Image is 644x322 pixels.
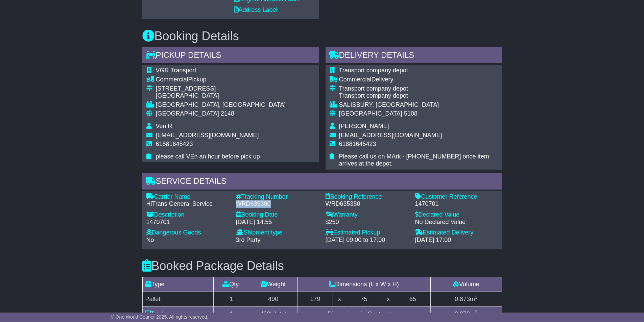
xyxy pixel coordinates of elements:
span: 2148 [221,110,234,117]
div: Estimated Pickup [326,229,408,237]
div: Booking Reference [326,193,408,201]
div: [DATE] 17:00 [415,237,498,244]
td: 490 [249,292,297,306]
span: Commercial [156,76,188,83]
div: SALISBURY, [GEOGRAPHIC_DATA] [339,101,498,109]
td: 179 [297,292,333,306]
sup: 3 [475,309,478,315]
span: 0.873 [455,311,470,317]
span: 61881645423 [339,141,376,147]
span: Transport company depot [339,67,408,74]
div: Booking Date [236,211,319,219]
span: Commercial [339,76,372,83]
td: Volume [430,277,502,292]
span: No [146,237,154,243]
span: 61881645423 [156,141,193,147]
div: $250 [326,219,408,226]
div: Dangerous Goods [146,229,229,237]
div: [DATE] 09:00 to 17:00 [326,237,408,244]
span: 3rd Party [236,237,261,243]
div: Description [146,211,229,219]
span: 0.873 [455,296,470,302]
h3: Booked Package Details [142,259,502,273]
sup: 3 [475,295,478,300]
td: Total [142,306,213,321]
span: [EMAIL_ADDRESS][DOMAIN_NAME] [156,132,259,139]
td: x [333,292,346,306]
div: No Declared Value [415,219,498,226]
td: 65 [395,292,430,306]
td: 1 [213,306,249,321]
div: Pickup Details [142,47,319,65]
div: [GEOGRAPHIC_DATA] [156,92,286,100]
td: x [382,292,395,306]
span: 490 [260,311,270,317]
span: Ven R [156,123,172,129]
div: Estimated Delivery [415,229,498,237]
div: Customer Reference [415,193,498,201]
span: [GEOGRAPHIC_DATA] [339,110,402,117]
div: Shipment type [236,229,319,237]
td: Qty. [213,277,249,292]
div: Pickup [156,76,286,83]
div: HiTrans General Service [146,200,229,208]
td: m [430,292,502,306]
div: 1470701 [146,219,229,226]
span: 5108 [404,110,418,117]
div: 1470701 [415,200,498,208]
td: kilo(s) [249,306,297,321]
div: Warranty [326,211,408,219]
div: Delivery [339,76,498,83]
td: Weight [249,277,297,292]
td: m [430,306,502,321]
span: Please call us on MArk - [PHONE_NUMBER] once item arrives at the depot. [339,153,489,167]
div: Transport company depot [339,92,498,100]
div: Transport company depot [339,85,498,93]
h3: Booking Details [142,29,502,43]
span: VGR Transport [156,67,196,74]
div: Delivery Details [326,47,502,65]
div: [GEOGRAPHIC_DATA], [GEOGRAPHIC_DATA] [156,101,286,109]
td: Dimensions (L x W x H) [297,277,431,292]
div: Carrier Name [146,193,229,201]
div: WRD635380 [326,200,408,208]
span: © One World Courier 2025. All rights reserved. [111,314,209,320]
div: Tracking Number [236,193,319,201]
td: Pallet [142,292,213,306]
span: [PERSON_NAME] [339,123,389,129]
div: Service Details [142,173,502,191]
span: please call VEn an hour before pick up [156,153,260,160]
span: [GEOGRAPHIC_DATA] [156,110,219,117]
div: [STREET_ADDRESS] [156,85,286,93]
td: 1 [213,292,249,306]
td: Type [142,277,213,292]
a: Address Label [234,6,278,13]
div: Declared Value [415,211,498,219]
div: WRD635380 [236,200,319,208]
td: Dimensions in Centimetres [297,306,431,321]
span: [EMAIL_ADDRESS][DOMAIN_NAME] [339,132,442,139]
div: [DATE] 14:55 [236,219,319,226]
td: 75 [346,292,382,306]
